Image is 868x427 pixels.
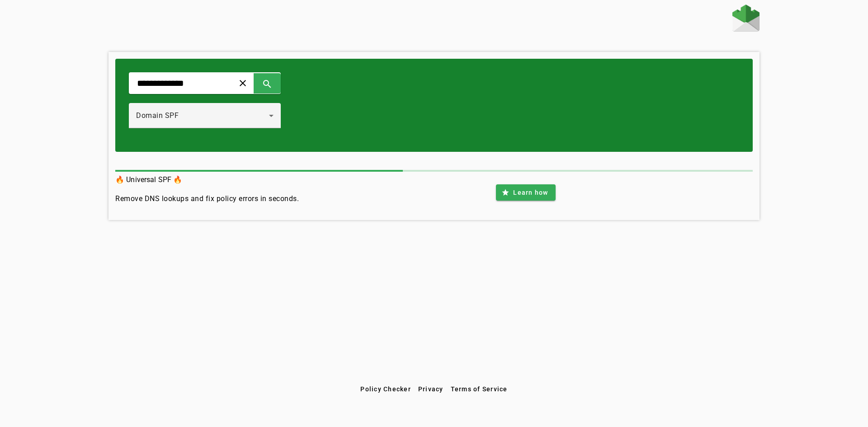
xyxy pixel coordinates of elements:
[496,184,555,201] button: Learn how
[360,385,411,393] span: Policy Checker
[418,385,443,393] span: Privacy
[136,111,179,120] span: Domain SPF
[415,381,447,397] button: Privacy
[732,5,759,32] img: Fraudmarc Logo
[732,5,759,34] a: Home
[357,381,415,397] button: Policy Checker
[447,381,511,397] button: Terms of Service
[115,193,299,204] h4: Remove DNS lookups and fix policy errors in seconds.
[115,174,299,186] h3: 🔥 Universal SPF 🔥
[451,385,508,393] span: Terms of Service
[513,188,548,197] span: Learn how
